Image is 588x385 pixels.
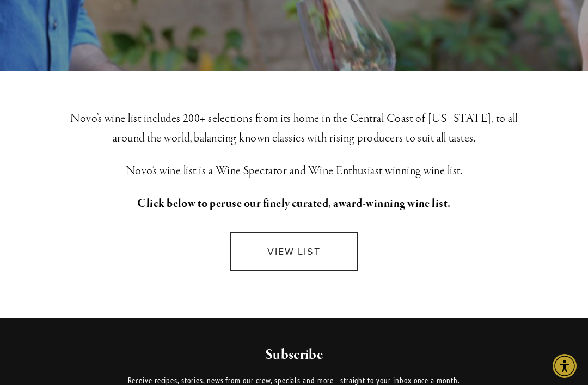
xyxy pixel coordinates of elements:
h2: Subscribe [103,345,486,365]
strong: Click below to peruse our finely curated, award-winning wine list. [137,196,451,211]
h3: Novo’s wine list is a Wine Spectator and Wine Enthusiast winning wine list. [69,161,519,181]
a: VIEW LIST [230,232,358,271]
h3: Novo’s wine list includes 200+ selections from its home in the Central Coast of [US_STATE], to al... [69,109,519,148]
div: Accessibility Menu [553,354,577,378]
